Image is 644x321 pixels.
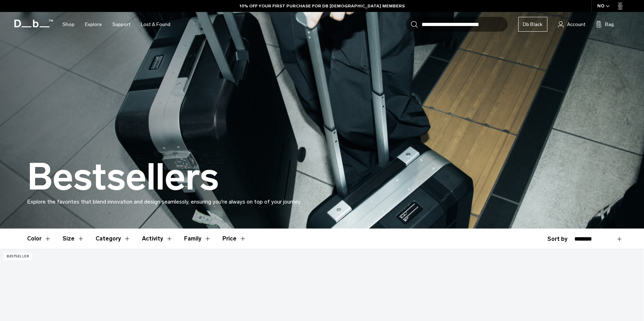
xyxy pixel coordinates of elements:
a: Db Black [518,17,547,32]
a: 10% OFF YOUR FIRST PURCHASE FOR DB [DEMOGRAPHIC_DATA] MEMBERS [240,3,405,9]
a: Account [558,20,585,28]
button: Bag [596,20,614,28]
button: Toggle Filter [142,229,173,249]
button: Toggle Filter [27,229,51,249]
a: Support [112,12,130,37]
h1: Bestsellers [27,157,219,198]
button: Toggle Price [222,229,246,249]
button: Toggle Filter [184,229,211,249]
button: Toggle Filter [96,229,131,249]
span: Account [567,21,585,28]
span: Explore the favorites that blend innovation and design seamlessly, ensuring you're always on top ... [27,198,301,205]
a: Shop [63,12,74,37]
p: Bestseller [4,253,32,260]
a: Lost & Found [141,12,170,37]
nav: Main Navigation [57,12,176,37]
span: Bag [605,21,614,28]
a: Explore [85,12,102,37]
button: Toggle Filter [63,229,84,249]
